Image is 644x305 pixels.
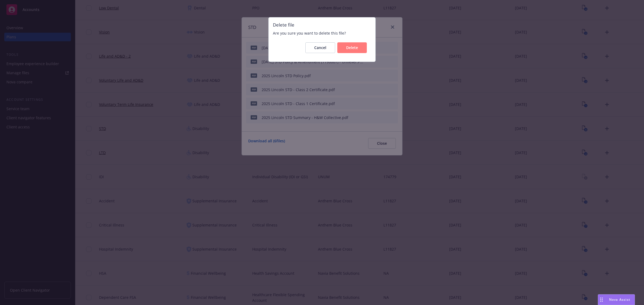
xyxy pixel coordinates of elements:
button: Delete [337,42,367,53]
span: Delete file [273,22,371,28]
button: Nova Assist [598,294,635,305]
span: Nova Assist [609,297,630,302]
span: Cancel [314,45,326,50]
button: Cancel [305,42,335,53]
div: Drag to move [598,295,605,305]
span: Delete [346,45,358,50]
span: Are you sure you want to delete this file? [273,30,371,36]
